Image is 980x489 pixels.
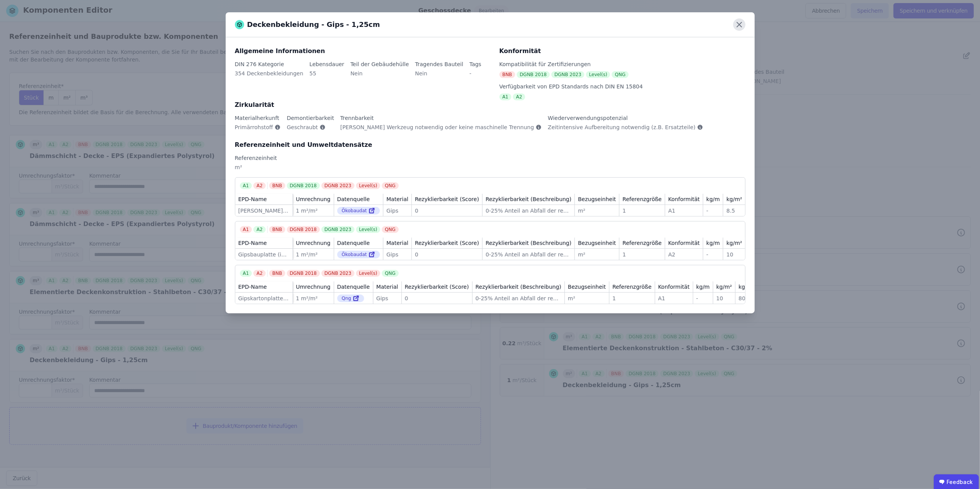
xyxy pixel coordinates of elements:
div: 10 [716,294,732,302]
div: A1 [240,182,252,189]
div: Konformität [499,47,745,56]
div: BNB [499,71,515,78]
div: Demontierbarkeit [287,114,334,122]
div: m² [578,207,616,215]
div: DGNB 2023 [321,270,354,277]
span: Geschraubt [287,123,318,131]
div: kg/m [706,195,720,203]
div: Tags [469,60,481,68]
div: Wiederverwendungspotenzial [548,114,703,122]
div: 10 [726,251,742,258]
div: Referenzeinheit und Umweltdatensätze [235,140,745,150]
div: kg/m [706,239,720,247]
div: A1 [240,226,252,233]
div: 55 [309,70,344,83]
div: DGNB 2018 [287,226,320,233]
div: 1 m²/m² [296,207,331,215]
div: Rezyklierbarkeit (Score) [415,195,479,203]
div: DGNB 2018 [287,270,320,277]
div: DGNB 2023 [551,71,584,78]
div: 0 [415,207,479,215]
div: QNG [382,226,399,233]
div: Lebensdauer [309,60,344,68]
div: Rezyklierbarkeit (Beschreibung) [486,195,571,203]
div: Datenquelle [337,195,370,203]
span: [PERSON_NAME] Werkzeug notwendig oder keine maschinelle Trennung [340,123,534,131]
div: Teil der Gebäudehülle [350,60,409,68]
div: A1 [658,294,690,302]
div: kg/m³ [739,283,754,291]
div: Bezugseinheit [578,239,616,247]
div: Trennbarkeit [340,114,542,122]
div: Umrechnung [296,239,331,247]
div: Konformität [658,283,690,291]
div: 1 [622,251,662,258]
div: m² [235,163,745,177]
div: Kompatibilität für Zertifizierungen [499,60,745,68]
div: kg/m² [716,283,732,291]
div: DGNB 2023 [321,226,354,233]
div: Level(s) [356,226,380,233]
div: Rezyklierbarkeit (Beschreibung) [476,283,561,291]
div: A2 [513,93,525,100]
div: Referenzgröße [622,239,662,247]
div: Allgemeine Informationen [235,47,490,56]
div: QNG [612,71,629,78]
span: Zeitintensive Aufbereitung notwendig (z.B. Ersatzteile) [548,123,695,131]
div: 1 m²/m² [296,251,331,258]
div: Zirkularität [235,100,745,110]
div: Datenquelle [337,283,370,291]
div: EPD-Name [238,195,267,203]
div: Level(s) [356,270,380,277]
div: BNB [269,270,285,277]
div: Tragendes Bauteil [415,60,463,68]
div: Gipsbauplatte (imprägniert, 12,5mm) [238,251,290,258]
div: Rezyklierbarkeit (Score) [415,239,479,247]
div: - [706,207,720,215]
div: Gips [386,251,408,258]
div: m² [578,251,616,258]
div: 1 [622,207,662,215]
div: Konformität [668,195,700,203]
div: Rezyklierbarkeit (Beschreibung) [486,239,571,247]
div: BNB [269,182,285,189]
div: Bezugseinheit [568,283,606,291]
div: Umrechnung [296,283,331,291]
div: kg/m² [726,239,742,247]
div: Referenzgröße [612,283,652,291]
div: QNG [382,270,399,277]
div: A2 [668,251,700,258]
div: Qng [337,294,364,302]
div: Ökobaudat [337,207,380,215]
div: 0-25% Anteil an Abfall der recycled wird [476,294,561,302]
div: Ökobaudat [337,251,380,258]
div: Umrechnung [296,195,331,203]
div: Bezugseinheit [578,195,616,203]
div: 0 [405,294,469,302]
div: A1 [240,270,252,277]
div: Gips [386,207,408,215]
div: 0-25% Anteil an Abfall der recycled wird [486,207,571,215]
div: Material [386,239,408,247]
div: A1 [499,93,512,100]
div: Level(s) [586,71,610,78]
div: Verfügbarkeit von EPD Standards nach DIN EN 15804 [499,83,745,90]
div: 0 [415,251,479,258]
div: kg/m [696,283,710,291]
div: - [696,294,710,302]
div: BNB [269,226,285,233]
div: A2 [253,226,266,233]
div: QNG [382,182,399,189]
div: EPD-Name [238,239,267,247]
div: m² [568,294,606,302]
div: Datenquelle [337,239,370,247]
div: DGNB 2018 [287,182,320,189]
span: Primärrohstoff [235,123,273,131]
div: DIN 276 Kategorie [235,60,303,68]
div: DGNB 2018 [517,71,550,78]
div: [PERSON_NAME] Gipskartonplatten GKB Bauplatte und GKBI Bauplatte imprägniert 12,5 mm [238,207,290,215]
div: A2 [253,182,266,189]
div: 0-25% Anteil an Abfall der recycled wird [486,251,571,258]
div: Nein [350,70,409,83]
div: kg/m² [726,195,742,203]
